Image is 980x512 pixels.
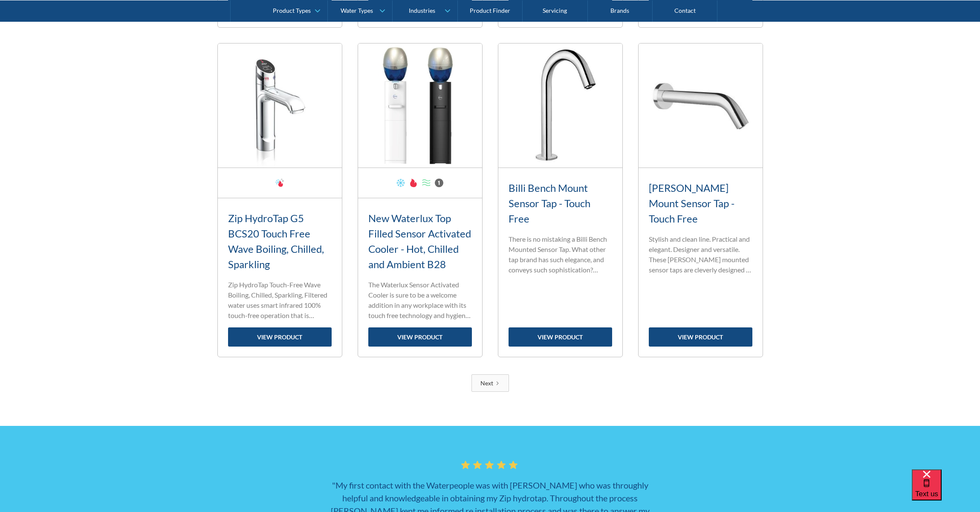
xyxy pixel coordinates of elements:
[218,43,342,168] img: Zip HydroTap G5 BCS20 Touch Free Wave Boiling, Chilled, Sparkling
[649,234,752,275] p: Stylish and clean line. Practical and elegant. Designer and versatile. These [PERSON_NAME] mounte...
[217,374,763,392] div: List
[368,211,472,272] h3: New Waterlux Top Filled Sensor Activated Cooler - Hot, Chilled and Ambient B28
[228,280,332,321] p: Zip HydroTap Touch-Free Wave Boiling, Chilled, Sparkling, Filtered water uses smart infrared 100%...
[509,327,612,347] a: view product
[368,280,472,321] p: The Waterlux Sensor Activated Cooler is sure to be a welcome addition in any workplace with its t...
[368,327,472,347] a: view product
[341,7,373,14] div: Water Types
[273,7,311,14] div: Product Types
[649,180,752,226] h3: [PERSON_NAME] Mount Sensor Tap - Touch Free
[509,234,612,275] p: There is no mistaking a Billi Bench Mounted Sensor Tap. What other tap brand has such elegance, a...
[498,43,622,168] img: Billi Bench Mount Sensor Tap - Touch Free
[912,469,980,512] iframe: podium webchat widget bubble
[228,327,332,347] a: view product
[471,374,509,392] a: Next Page
[358,43,482,168] img: New Waterlux Top Filled Sensor Activated Cooler - Hot, Chilled and Ambient B28
[639,43,763,168] img: Billi Wall Mount Sensor Tap - Touch Free
[480,379,493,388] div: Next
[409,7,435,14] div: Industries
[228,211,332,272] h3: Zip HydroTap G5 BCS20 Touch Free Wave Boiling, Chilled, Sparkling
[649,327,752,347] a: view product
[509,180,612,226] h3: Billi Bench Mount Sensor Tap - Touch Free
